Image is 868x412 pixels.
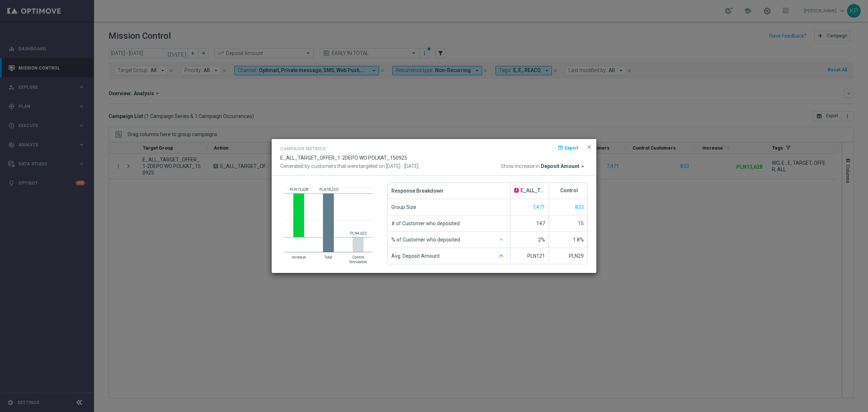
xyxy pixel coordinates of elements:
h4: Campaign Metrics [280,146,325,151]
span: E_ALL_TARGET_OFFER_1-2DEPO WO POLKAT_150925 [520,188,545,194]
img: gaussianGreen.svg [496,255,507,258]
span: A [514,188,519,193]
span: 1.8% [573,237,584,243]
span: % of Customer who deposited [391,232,460,248]
text: PLN13,628 [290,188,309,192]
span: Group Size [391,199,416,215]
span: Control [560,188,578,194]
span: Export [565,145,578,150]
text: PLN4,622 [350,231,367,235]
span: Show unique customers [575,204,584,210]
span: Generated by customers that were targeted on [280,163,385,169]
span: 15 [578,220,584,226]
button: open_in_browser Export [557,143,579,152]
span: # of Customer who deposited [391,215,460,231]
span: Response Breakdown [391,183,443,199]
text: Control Simulation [349,255,367,264]
span: [DATE] - [DATE] [386,163,418,169]
span: Deposit Amount [541,163,579,170]
button: Deposit Amount arrow_drop_down [541,163,588,170]
span: Show increase in [501,163,540,170]
span: close [586,144,592,150]
span: PLN29 [569,253,584,259]
i: open_in_browser [558,145,563,151]
img: gaussianGrey.svg [496,238,507,242]
span: PLN121 [527,253,545,259]
text: PLN18,250 [319,188,338,192]
text: Total [324,255,332,259]
text: Increase [292,255,306,259]
span: Avg. Deposit Amount [391,248,440,264]
span: 2% [538,237,545,243]
span: Show unique customers [532,204,545,210]
i: arrow_drop_down [579,163,586,170]
span: 147 [536,220,545,226]
span: E_ALL_TARGET_OFFER_1-2DEPO WO POLKAT_150925 [280,155,407,161]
